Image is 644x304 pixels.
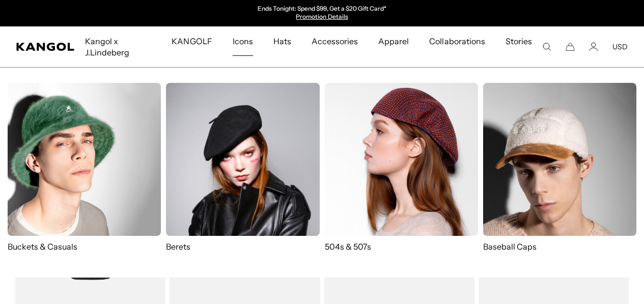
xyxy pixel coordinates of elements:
a: Kangol [16,43,75,51]
summary: Search here [542,42,551,51]
div: 1 of 2 [217,5,427,21]
a: KANGOLF [161,26,222,56]
a: 504s & 507s [325,83,478,252]
span: KANGOLF [172,26,212,56]
a: Collaborations [419,26,495,56]
a: Kangol x J.Lindeberg [75,26,161,67]
a: Stories [495,26,542,67]
p: Baseball Caps [483,241,636,252]
a: Hats [263,26,301,56]
span: Accessories [312,26,358,56]
span: Hats [273,26,291,56]
p: 504s & 507s [325,241,478,252]
a: Buckets & Casuals [8,83,161,252]
a: Apparel [368,26,419,56]
a: Icons [222,26,263,56]
a: Baseball Caps [483,83,636,262]
span: Kangol x J.Lindeberg [85,26,151,67]
p: Ends Tonight: Spend $99, Get a $20 Gift Card* [258,5,386,13]
span: Apparel [378,26,409,56]
p: Buckets & Casuals [8,241,161,252]
div: Announcement [217,5,427,21]
button: USD [612,42,628,51]
span: Stories [506,26,532,67]
a: Berets [166,83,319,252]
span: Collaborations [429,26,485,56]
slideshow-component: Announcement bar [217,5,427,21]
p: Berets [166,241,319,252]
a: Account [589,42,598,51]
button: Cart [566,42,575,51]
span: Icons [233,26,253,56]
a: Promotion Details [296,13,348,20]
a: Accessories [301,26,368,56]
